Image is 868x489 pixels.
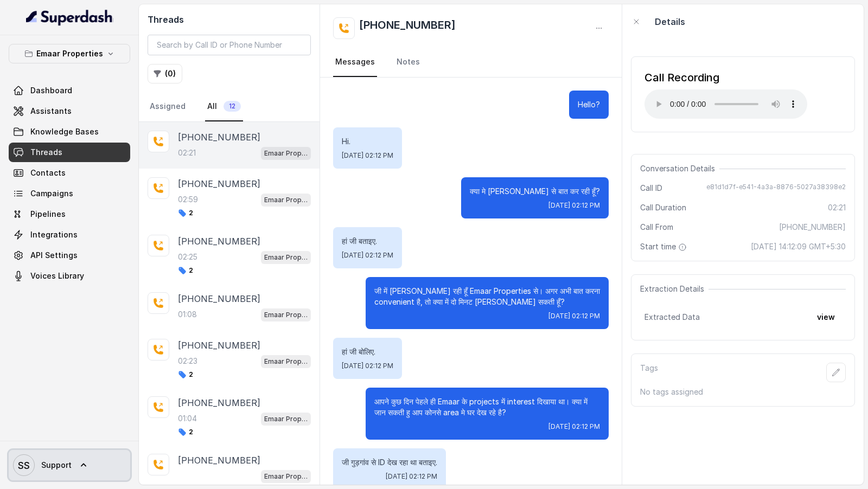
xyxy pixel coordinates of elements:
a: Support [9,450,130,480]
p: [PHONE_NUMBER] [178,292,260,305]
h2: Threads [148,13,311,26]
a: Assigned [148,92,188,121]
span: Call ID [640,183,662,194]
p: [PHONE_NUMBER] [178,396,260,409]
a: Assistants [9,101,130,121]
p: Emaar Properties [264,356,308,367]
span: [DATE] 02:12 PM [342,251,393,260]
p: [PHONE_NUMBER] [178,454,260,467]
p: No tags assigned [640,387,846,397]
span: Conversation Details [640,163,719,174]
a: Campaigns [9,184,130,203]
div: Call Recording [644,70,807,85]
p: [PHONE_NUMBER] [178,177,260,190]
span: 02:21 [828,202,846,213]
input: Search by Call ID or Phone Number [148,35,311,55]
span: 12 [224,101,241,112]
p: [PHONE_NUMBER] [178,235,260,248]
span: 2 [178,370,193,379]
p: 02:25 [178,252,197,262]
span: Extraction Details [640,284,709,294]
p: 02:59 [178,194,198,205]
p: 01:08 [178,309,197,320]
a: All12 [205,92,243,121]
p: Emaar Properties [264,414,308,424]
span: 2 [178,266,193,275]
a: Dashboard [9,81,130,100]
p: 02:23 [178,356,197,366]
h2: [PHONE_NUMBER] [359,17,456,39]
p: Hello? [578,99,600,110]
a: Messages [333,48,377,77]
a: API Settings [9,246,130,265]
a: Knowledge Bases [9,122,130,141]
p: [PHONE_NUMBER] [178,131,260,144]
p: 01:04 [178,413,197,424]
p: जी गुड़गांव से ID देख रहा था बताइए. [342,457,437,468]
span: [DATE] 14:12:09 GMT+5:30 [751,241,846,252]
nav: Tabs [148,92,311,121]
p: 02:21 [178,147,196,158]
audio: Your browser does not support the audio element. [644,89,807,119]
img: light.svg [26,9,113,26]
p: Hi. [342,136,393,147]
p: [PHONE_NUMBER] [178,339,260,352]
span: [DATE] 02:12 PM [342,151,393,160]
p: Emaar Properties [264,148,308,159]
p: Emaar Properties [264,252,308,263]
span: Extracted Data [644,312,700,323]
p: हां जी बताइए. [342,236,393,247]
button: (0) [148,64,182,83]
span: [DATE] 02:12 PM [548,312,600,320]
p: Emaar Properties [264,195,308,205]
span: 2 [178,428,193,436]
a: Threads [9,143,130,162]
span: Call Duration [640,202,686,213]
p: जी में [PERSON_NAME] रही हूँ Emaar Properties से। अगर अभी बात करना convenient है, तो क्या में दो ... [374,286,600,307]
span: 2 [178,209,193,217]
span: Call From [640,222,673,233]
span: [DATE] 02:12 PM [342,362,393,370]
p: Emaar Properties [264,310,308,320]
nav: Tabs [333,48,609,77]
a: Contacts [9,163,130,183]
p: Emaar Properties [36,47,103,60]
a: Notes [394,48,422,77]
span: [DATE] 02:12 PM [548,201,600,210]
button: Emaar Properties [9,44,130,63]
span: [PHONE_NUMBER] [779,222,846,233]
button: view [810,307,841,327]
p: Tags [640,363,658,382]
p: Details [655,15,685,28]
p: Emaar Properties [264,471,308,482]
span: [DATE] 02:12 PM [386,472,437,481]
p: आपने कुछ दिन पेहले ही Emaar के projects में interest दिखाया था। क्या में जान सकती हु आप कोनसे are... [374,396,600,418]
a: Voices Library [9,266,130,286]
span: [DATE] 02:12 PM [548,422,600,431]
p: क्या मे [PERSON_NAME] से बात कर रही हूँ? [470,186,600,197]
a: Pipelines [9,204,130,224]
a: Integrations [9,225,130,244]
p: हां जी बोलिए. [342,346,393,357]
span: e81d1d7f-e541-4a3a-8876-5027a38398e2 [706,183,846,194]
span: Start time [640,241,689,252]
